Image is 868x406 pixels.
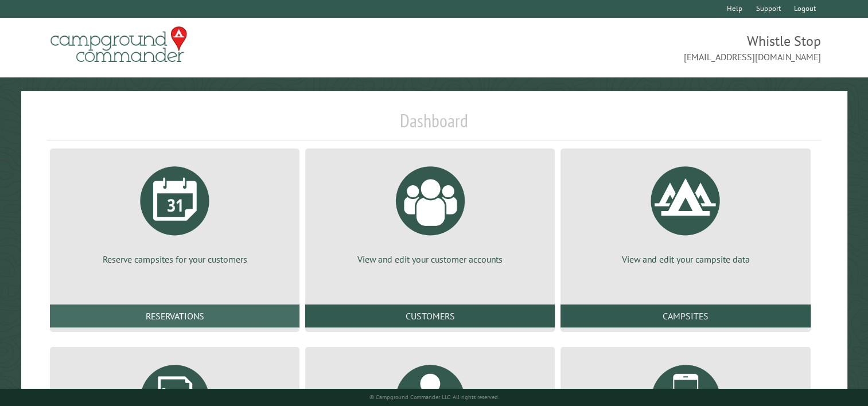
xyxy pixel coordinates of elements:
[574,253,796,266] p: View and edit your campsite data
[305,304,555,327] a: Customers
[434,32,822,64] span: Whistle Stop [EMAIL_ADDRESS][DOMAIN_NAME]
[574,158,796,266] a: View and edit your campsite data
[369,393,499,401] small: © Campground Commander LLC. All rights reserved.
[64,253,286,266] p: Reserve campsites for your customers
[560,304,810,327] a: Campsites
[47,22,190,67] img: Campground Commander
[47,110,821,141] h1: Dashboard
[319,253,541,266] p: View and edit your customer accounts
[64,158,286,266] a: Reserve campsites for your customers
[319,158,541,266] a: View and edit your customer accounts
[50,304,299,327] a: Reservations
